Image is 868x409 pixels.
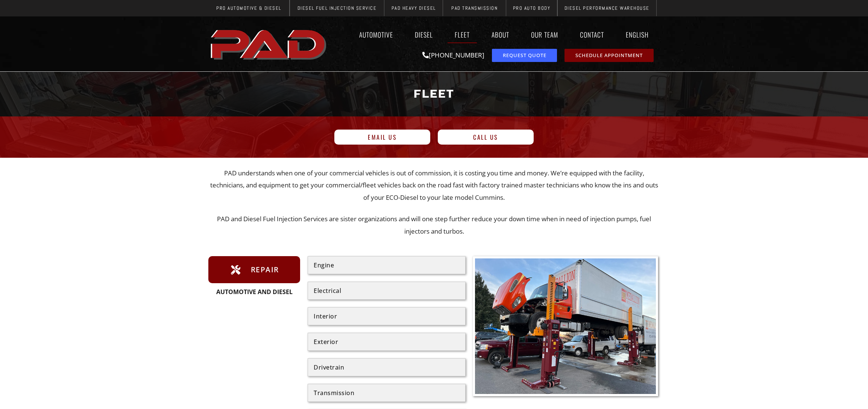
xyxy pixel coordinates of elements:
a: Contact [573,26,611,43]
div: Transmission [314,390,460,396]
img: A large orange and white box truck is elevated on hydraulic lifts in an outdoor parking lot, with... [475,258,656,394]
img: The image shows the word "PAD" in bold, red, uppercase letters with a slight shadow effect. [208,24,330,64]
a: call us [438,130,534,145]
span: call us [473,134,498,140]
a: Automotive [352,26,400,43]
span: PAD Transmission [451,6,498,11]
div: Exterior [314,339,460,345]
div: Drivetrain [314,364,460,370]
p: PAD understands when one of your commercial vehicles is out of commission, it is costing you time... [208,167,660,204]
a: About [484,26,516,43]
span: Pro Auto Body [513,6,551,11]
div: Electrical [314,288,460,294]
span: Email us [368,134,397,140]
span: Repair [249,264,279,276]
div: Automotive and Diesel [208,289,300,295]
a: Fleet [448,26,477,43]
p: PAD and Diesel Fuel Injection Services are sister organizations and will one step further reduce ... [208,213,660,237]
span: Request Quote [503,53,546,58]
a: English [619,26,660,43]
span: Schedule Appointment [575,53,643,58]
h1: Fleet [212,80,656,108]
span: Diesel Performance Warehouse [565,6,649,11]
a: Email us [334,130,430,145]
a: pro automotive and diesel home page [208,24,330,64]
a: Our Team [524,26,565,43]
a: [PHONE_NUMBER] [422,51,484,59]
span: Pro Automotive & Diesel [216,6,281,11]
a: request a service or repair quote [492,49,557,62]
nav: Menu [330,26,660,43]
div: Interior [314,313,460,319]
div: Engine [314,262,460,268]
a: schedule repair or service appointment [565,49,654,62]
span: PAD Heavy Diesel [392,6,436,11]
span: Diesel Fuel Injection Service [297,6,377,11]
a: Diesel [408,26,440,43]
